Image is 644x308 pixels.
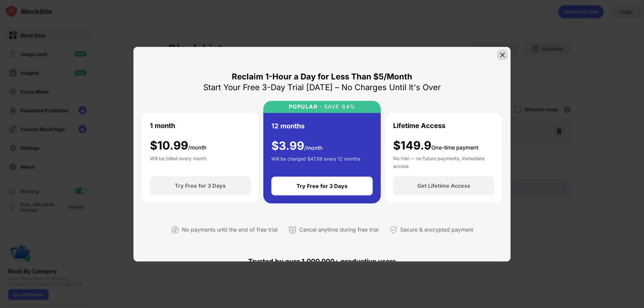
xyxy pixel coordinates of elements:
span: /month [188,144,207,151]
div: 1 month [150,121,175,131]
div: Cancel anytime during free trial [299,225,379,235]
div: POPULAR · [289,104,322,110]
div: Trusted by over 1,000,000+ productive users [142,245,502,278]
div: Reclaim 1-Hour a Day for Less Than $5/Month [232,71,412,82]
div: 12 months [271,121,305,131]
div: Lifetime Access [393,121,445,131]
img: secured-payment [389,226,397,234]
div: No payments until the end of free trial [182,225,278,235]
div: $ 3.99 [271,139,323,153]
div: Get Lifetime Access [417,182,470,189]
div: $149.9 [393,139,478,152]
div: $ 10.99 [150,139,207,152]
div: No trial — no future payments, immediate access [393,155,494,168]
div: Will be billed every month [150,155,207,168]
div: SAVE 64% [322,104,356,110]
div: Try Free for 3 Days [175,182,226,189]
img: not-paying [171,226,179,234]
div: Try Free for 3 Days [297,183,347,189]
div: Will be charged $47.88 every 12 months [271,155,360,169]
div: Start Your Free 3-Day Trial [DATE] – No Charges Until It's Over [203,82,441,93]
span: One-time payment [431,144,478,151]
span: /month [304,144,323,151]
img: cancel-anytime [288,226,297,234]
div: Secure & encrypted payment [400,225,473,235]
